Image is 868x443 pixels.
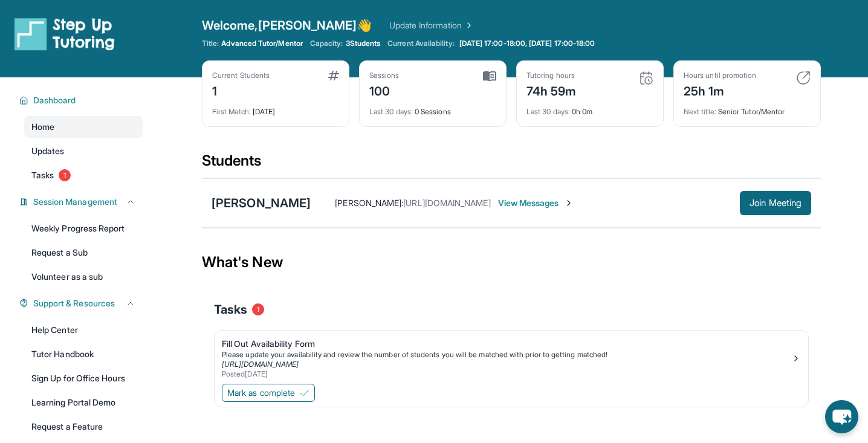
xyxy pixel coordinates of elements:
span: 1 [59,169,71,181]
span: Join Meeting [750,199,802,207]
a: Learning Portal Demo [24,392,143,413]
img: card [639,71,653,85]
div: 25h 1m [684,80,756,100]
img: Chevron-Right [564,198,574,208]
div: Sessions [369,71,400,80]
div: [DATE] [212,100,339,117]
div: What's New [202,236,821,289]
button: Mark as complete [222,384,315,402]
div: [PERSON_NAME] [212,195,311,212]
span: [URL][DOMAIN_NAME] [403,198,490,208]
button: chat-button [825,400,858,433]
span: Session Management [33,196,117,208]
span: Dashboard [33,94,76,106]
div: Fill Out Availability Form [222,338,791,350]
img: card [328,71,339,80]
span: First Match : [212,107,251,116]
span: Support & Resources [33,297,115,309]
button: Join Meeting [740,191,811,215]
a: Updates [24,140,143,162]
div: 0 Sessions [369,100,496,117]
span: Capacity: [310,39,343,48]
a: Request a Sub [24,242,143,264]
div: 0h 0m [526,100,653,117]
a: Weekly Progress Report [24,218,143,239]
button: Support & Resources [28,297,135,309]
span: Next title : [684,107,716,116]
a: Request a Feature [24,416,143,438]
span: [PERSON_NAME] : [335,198,403,208]
span: Home [31,121,54,133]
span: Advanced Tutor/Mentor [221,39,302,48]
a: Update Information [389,19,474,31]
div: Posted [DATE] [222,369,791,379]
span: View Messages [498,197,574,209]
div: 100 [369,80,400,100]
span: Title: [202,39,219,48]
a: Tutor Handbook [24,343,143,365]
span: 1 [252,303,264,315]
img: Mark as complete [300,388,309,398]
div: 1 [212,80,270,100]
a: Fill Out Availability FormPlease update your availability and review the number of students you w... [215,331,808,381]
a: Tasks1 [24,164,143,186]
span: Updates [31,145,65,157]
a: [DATE] 17:00-18:00, [DATE] 17:00-18:00 [457,39,598,48]
button: Session Management [28,196,135,208]
img: logo [15,17,115,51]
span: Last 30 days : [526,107,570,116]
span: Welcome, [PERSON_NAME] 👋 [202,17,372,34]
span: 3 Students [346,39,381,48]
div: Students [202,151,821,178]
span: Tasks [31,169,54,181]
a: Home [24,116,143,138]
div: Hours until promotion [684,71,756,80]
a: Volunteer as a sub [24,266,143,288]
img: Chevron Right [462,19,474,31]
div: Tutoring hours [526,71,577,80]
div: Please update your availability and review the number of students you will be matched with prior ... [222,350,791,360]
button: Dashboard [28,94,135,106]
a: Help Center [24,319,143,341]
div: Senior Tutor/Mentor [684,100,811,117]
span: Last 30 days : [369,107,413,116]
span: Current Availability: [387,39,454,48]
span: Tasks [214,301,247,318]
img: card [796,71,811,85]
div: Current Students [212,71,270,80]
a: [URL][DOMAIN_NAME] [222,360,299,369]
span: [DATE] 17:00-18:00, [DATE] 17:00-18:00 [459,39,595,48]
div: 74h 59m [526,80,577,100]
span: Mark as complete [227,387,295,399]
a: Sign Up for Office Hours [24,367,143,389]
img: card [483,71,496,82]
